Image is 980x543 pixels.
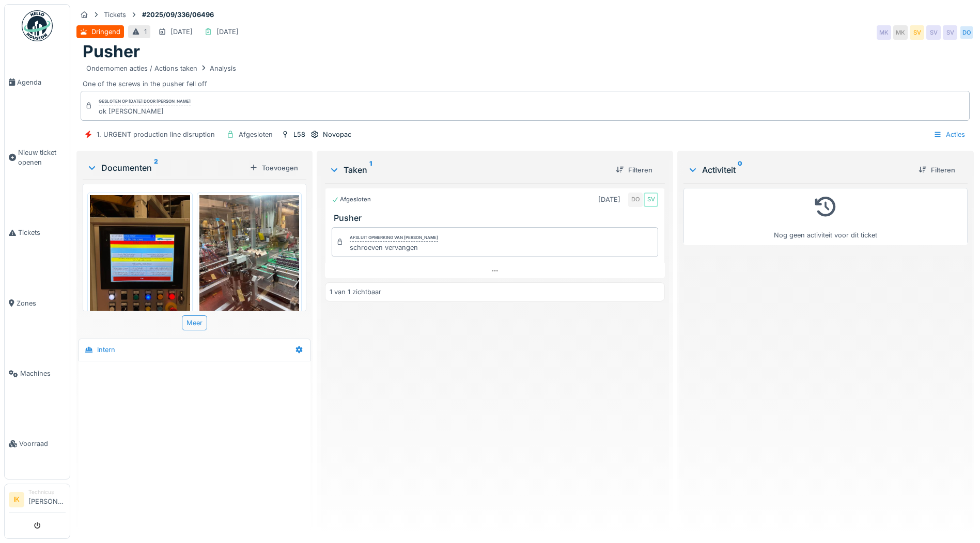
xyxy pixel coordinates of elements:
div: 1 [144,27,147,37]
span: Voorraad [19,439,66,449]
a: Nieuw ticket openen [5,117,70,198]
div: Activiteit [688,164,910,176]
div: [DATE] [216,27,239,37]
div: Filteren [612,163,657,177]
div: Gesloten op [DATE] door [PERSON_NAME] [99,98,191,105]
div: Taken [329,164,608,176]
div: DO [959,25,974,40]
div: Technicus [28,488,66,496]
a: Tickets [5,198,70,268]
h1: Pusher [83,42,140,61]
div: Novopac [323,130,351,139]
span: Nieuw ticket openen [18,148,66,167]
sup: 1 [369,164,372,176]
div: Acties [929,127,970,142]
div: Documenten [87,162,245,174]
img: t1i1idcv7mcz4valsn1uks0uty0p [199,195,300,328]
div: DO [628,193,643,207]
div: Dringend [91,27,120,37]
div: [DATE] [598,195,620,204]
div: SV [926,25,941,40]
div: Tickets [104,10,126,20]
a: IK Technicus[PERSON_NAME] [9,488,66,513]
span: Machines [20,369,66,378]
div: One of the screws in the pusher fell off [83,62,968,89]
div: Intern [97,345,115,355]
img: Badge_color-CXgf-gQk.svg [22,10,53,41]
div: 1. URGENT production line disruption [97,130,215,139]
a: Machines [5,339,70,409]
div: Afgesloten [239,130,273,139]
div: Toevoegen [245,161,302,175]
a: Voorraad [5,409,70,479]
div: MK [877,25,891,40]
li: IK [9,492,24,507]
div: MK [893,25,908,40]
div: Meer [182,315,207,330]
span: Agenda [17,77,66,87]
h3: Pusher [334,213,660,223]
div: 1 van 1 zichtbaar [330,287,381,297]
sup: 2 [154,162,158,174]
li: [PERSON_NAME] [28,488,66,510]
div: Afsluit opmerking van [PERSON_NAME] [350,234,438,242]
img: 3jmlrgv2rxjxqt5hcavn3xlth3lv [90,195,190,328]
a: Zones [5,268,70,338]
div: SV [943,25,957,40]
div: Nog geen activiteit voor dit ticket [690,193,961,241]
span: Zones [17,298,66,308]
div: L58 [293,130,305,139]
strong: #2025/09/336/06496 [138,10,218,20]
div: [DATE] [170,27,193,37]
a: Agenda [5,47,70,117]
div: ok [PERSON_NAME] [99,106,191,116]
div: SV [644,193,658,207]
div: Ondernomen acties / Actions taken Analysis [86,63,236,73]
div: schroeven vervangen [350,243,438,252]
div: Afgesloten [332,195,371,204]
span: Tickets [18,228,66,237]
sup: 0 [738,164,742,176]
div: SV [910,25,924,40]
div: Filteren [914,163,959,177]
